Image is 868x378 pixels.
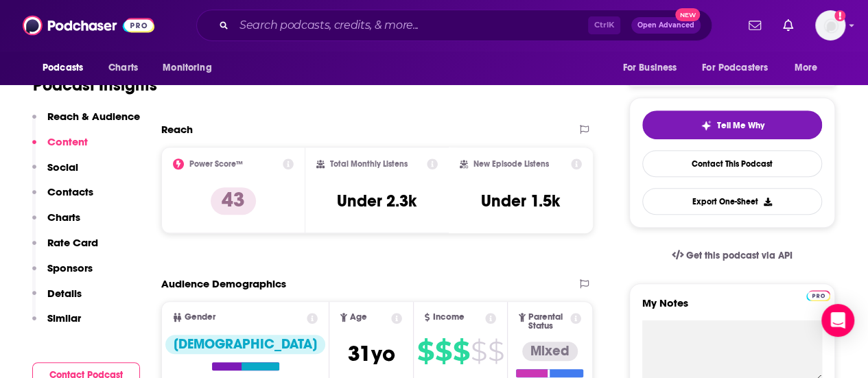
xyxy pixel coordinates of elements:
[189,159,243,169] h2: Power Score™
[108,58,138,78] span: Charts
[32,236,98,261] button: Rate Card
[834,10,845,21] svg: Add a profile image
[806,290,830,301] img: Podchaser Pro
[642,110,822,139] button: tell me why sparkleTell Me Why
[631,17,701,34] button: Open AdvancedNew
[642,188,822,215] button: Export One-Sheet
[432,313,464,322] span: Income
[815,10,845,40] span: Logged in as gabrielle.gantz
[693,55,788,81] button: open menu
[161,123,193,136] h2: Reach
[330,159,408,169] h2: Total Monthly Listens
[743,14,766,37] a: Show notifications dropdown
[701,120,712,131] img: tell me why sparkle
[348,340,395,367] span: 31 yo
[522,342,578,361] div: Mixed
[622,58,677,78] span: For Business
[32,211,80,236] button: Charts
[33,75,157,95] h1: Podcast Insights
[23,12,154,38] img: Podchaser - Follow, Share and Rate Podcasts
[47,161,78,174] p: Social
[588,16,620,34] span: Ctrl K
[661,239,804,272] a: Get this podcast via API
[821,304,854,337] div: Open Intercom Messenger
[637,22,694,29] span: Open Advanced
[47,211,80,224] p: Charts
[161,277,286,290] h2: Audience Demographics
[488,340,504,362] span: $
[350,313,367,322] span: Age
[99,55,146,81] a: Charts
[528,313,567,331] span: Parental Status
[686,250,793,261] span: Get this podcast via API
[815,10,845,40] img: User Profile
[47,236,98,249] p: Rate Card
[211,187,256,215] p: 43
[32,261,93,287] button: Sponsors
[337,191,417,211] h3: Under 2.3k
[642,150,822,177] a: Contact This Podcast
[417,340,434,362] span: $
[32,287,82,312] button: Details
[785,55,835,81] button: open menu
[675,8,700,21] span: New
[33,55,101,81] button: open menu
[702,58,768,78] span: For Podcasters
[613,55,694,81] button: open menu
[32,161,78,186] button: Social
[806,288,830,301] a: Pro website
[453,340,469,362] span: $
[815,10,845,40] button: Show profile menu
[163,58,211,78] span: Monitoring
[717,120,764,131] span: Tell Me Why
[795,58,818,78] span: More
[473,159,549,169] h2: New Episode Listens
[185,313,215,322] span: Gender
[47,287,82,300] p: Details
[196,10,712,41] div: Search podcasts, credits, & more...
[234,14,588,36] input: Search podcasts, credits, & more...
[435,340,451,362] span: $
[47,185,93,198] p: Contacts
[47,110,140,123] p: Reach & Audience
[47,311,81,324] p: Similar
[777,14,799,37] a: Show notifications dropdown
[47,261,93,274] p: Sponsors
[43,58,83,78] span: Podcasts
[481,191,560,211] h3: Under 1.5k
[32,185,93,211] button: Contacts
[165,335,325,354] div: [DEMOGRAPHIC_DATA]
[642,296,822,320] label: My Notes
[471,340,486,362] span: $
[47,135,88,148] p: Content
[32,311,81,337] button: Similar
[153,55,229,81] button: open menu
[32,135,88,161] button: Content
[32,110,140,135] button: Reach & Audience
